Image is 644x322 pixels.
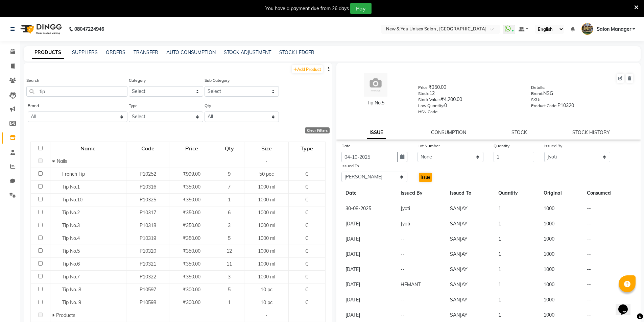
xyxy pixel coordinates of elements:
span: P10319 [140,235,156,241]
img: avatar [364,73,387,97]
td: 1000 [540,292,583,307]
div: ₹4,200.00 [418,96,521,105]
span: Tip No.5 [62,248,80,254]
span: C [305,299,309,305]
td: [DATE] [341,216,397,231]
th: Quantity [494,185,540,201]
label: Category [129,77,146,83]
iframe: chat widget [616,295,637,315]
span: 1 [228,299,231,305]
span: 5 [228,235,231,241]
a: ISSUE [367,127,386,139]
label: Price: [418,84,429,91]
span: Tip No.1 [62,184,80,190]
div: Tip No.5 [343,99,408,106]
span: Tip No.10 [62,197,82,203]
span: C [305,171,309,177]
td: SANJAY [446,216,494,231]
label: Stock Value: [418,97,441,103]
span: 1000 ml [258,209,275,216]
a: AUTO CONSUMPTION [166,49,216,55]
div: Code [127,142,169,154]
label: Quantity [494,143,509,149]
div: NSG [531,90,634,99]
span: 1000 ml [258,235,275,241]
span: Tip No.6 [62,261,80,267]
span: Tip No. 9 [62,299,81,305]
span: Tip No.7 [62,274,80,280]
label: Brand: [531,91,543,97]
a: CONSUMPTION [431,129,466,135]
span: C [305,184,309,190]
td: -- [397,231,446,247]
span: ₹350.00 [183,222,200,228]
span: Tip No.2 [62,209,80,216]
span: P10320 [140,248,156,254]
td: SANJAY [446,231,494,247]
td: -- [583,201,636,217]
div: P10320 [531,102,634,112]
span: 1000 ml [258,248,275,254]
span: 5 [228,287,231,293]
td: -- [583,292,636,307]
div: Size [245,142,288,154]
span: C [305,235,309,241]
td: -- [583,231,636,247]
span: 1000 ml [258,184,275,190]
td: SANJAY [446,277,494,292]
label: Stock: [418,91,429,97]
td: 1 [494,231,540,247]
span: 1 [228,197,231,203]
td: -- [397,292,446,307]
label: SKU: [531,97,540,103]
span: 3 [228,274,231,280]
td: -- [583,277,636,292]
td: 1000 [540,262,583,277]
td: [DATE] [341,231,397,247]
div: 0 [418,102,521,112]
span: 12 [226,248,232,254]
span: - [265,312,267,318]
span: ₹350.00 [183,184,200,190]
td: -- [583,262,636,277]
span: Tip No.4 [62,235,80,241]
label: Lot Number [418,143,440,149]
span: 50 pec [259,171,274,177]
th: Issued By [397,185,446,201]
a: STOCK HISTORY [572,129,610,135]
span: Expand Row [52,312,56,318]
span: 1000 ml [258,222,275,228]
td: Jyoti [397,216,446,231]
span: 10 pc [261,287,272,293]
span: C [305,222,309,228]
span: ₹350.00 [183,235,200,241]
a: Add Product [292,65,323,73]
span: ₹300.00 [183,287,200,293]
div: Price [170,142,214,154]
span: C [305,248,309,254]
td: 1 [494,247,540,262]
label: Date [341,143,351,149]
td: 1 [494,216,540,231]
button: Issue [419,173,432,182]
label: Search [26,77,39,83]
td: HEMANT [397,277,446,292]
span: Salon Manager [597,26,631,33]
span: C [305,209,309,216]
td: -- [583,247,636,262]
span: ₹350.00 [183,209,200,216]
td: -- [397,262,446,277]
span: P10322 [140,274,156,280]
td: 1000 [540,247,583,262]
label: Type [129,103,138,109]
span: Tip No. 8 [62,287,81,293]
span: French Tip [62,171,85,177]
span: P10597 [140,287,156,293]
td: SANJAY [446,201,494,217]
th: Consumed [583,185,636,201]
label: Brand [28,103,39,109]
img: logo [17,20,64,39]
div: Type [289,142,325,154]
span: 1000 ml [258,261,275,267]
label: Product Code: [531,103,557,109]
